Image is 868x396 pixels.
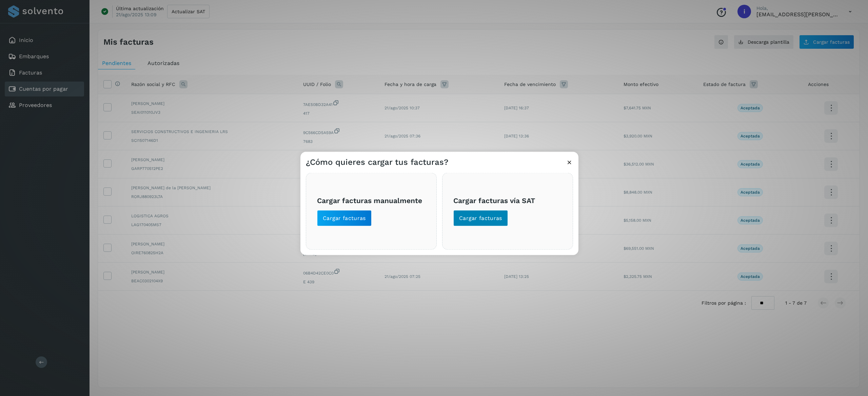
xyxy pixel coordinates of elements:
span: Cargar facturas [459,215,502,222]
button: Cargar facturas [317,210,372,226]
h3: Cargar facturas manualmente [317,196,426,204]
h3: ¿Cómo quieres cargar tus facturas? [306,157,448,167]
span: Cargar facturas [323,215,366,222]
button: Cargar facturas [453,210,508,226]
h3: Cargar facturas vía SAT [453,196,562,204]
